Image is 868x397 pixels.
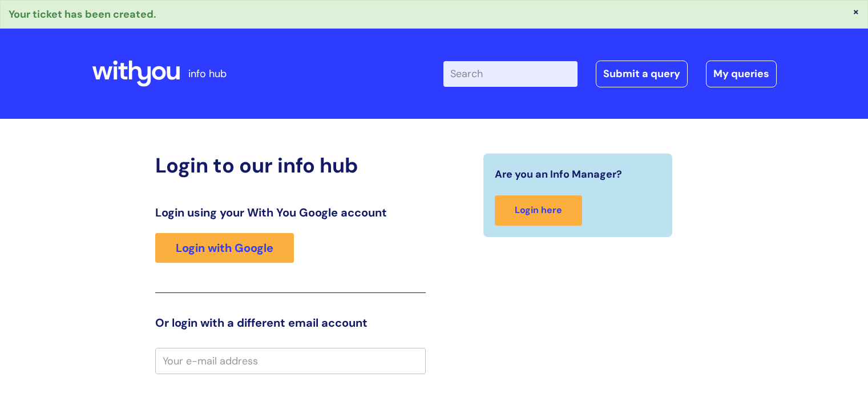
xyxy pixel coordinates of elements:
[155,348,426,374] input: Your e-mail address
[596,61,688,87] a: Submit a query
[495,165,622,183] span: Are you an Info Manager?
[706,61,777,87] a: My queries
[188,65,227,83] p: info hub
[155,153,426,178] h2: Login to our info hub
[495,195,582,226] a: Login here
[155,206,426,219] h3: Login using your With You Google account
[443,61,578,86] input: Search
[853,6,859,17] button: ×
[155,316,426,330] h3: Or login with a different email account
[155,233,294,263] a: Login with Google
